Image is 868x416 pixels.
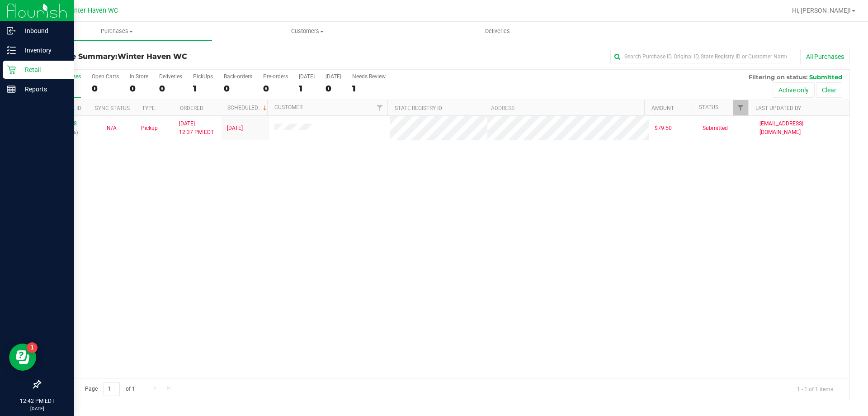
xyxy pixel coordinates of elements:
button: Active only [773,82,815,98]
button: N/A [107,124,117,133]
div: 0 [224,83,252,94]
span: Submitted [809,73,842,81]
span: [DATE] [227,124,243,133]
inline-svg: Inbound [7,26,16,35]
iframe: Resource center unread badge [27,342,38,353]
p: [DATE] [4,405,70,412]
inline-svg: Reports [7,85,16,94]
p: 12:42 PM EDT [4,397,70,405]
span: Deliveries [473,27,522,35]
a: Amount [651,105,674,111]
a: 12008638 [52,120,77,127]
a: Customers [212,22,402,41]
input: 1 [104,382,120,396]
span: Submitted [703,124,728,133]
span: $79.50 [655,124,672,133]
div: 0 [130,83,148,94]
a: Deliveries [402,22,593,41]
inline-svg: Inventory [7,46,16,55]
a: Status [699,104,718,110]
a: Customer [274,104,302,110]
a: Filter [373,100,387,115]
p: Reports [16,84,70,95]
p: Retail [16,64,70,75]
button: Clear [816,82,842,98]
button: All Purchases [800,49,850,64]
span: Winter Haven WC [118,52,187,61]
iframe: Resource center [9,344,36,371]
div: 0 [263,83,288,94]
div: 0 [159,83,182,94]
span: Hi, [PERSON_NAME]! [792,7,851,14]
span: [EMAIL_ADDRESS][DOMAIN_NAME] [759,120,844,137]
inline-svg: Retail [7,65,16,74]
div: [DATE] [325,73,341,80]
div: [DATE] [299,73,315,80]
a: Purchases [22,22,212,41]
span: Not Applicable [107,125,117,131]
p: Inventory [16,45,70,56]
h3: Purchase Summary: [40,53,310,61]
span: Purchases [22,27,212,35]
span: Pickup [141,124,158,133]
th: Address [484,100,644,116]
div: In Store [130,73,148,80]
a: Last Updated By [755,105,801,111]
a: Ordered [180,105,203,111]
div: PickUps [193,73,213,80]
div: Pre-orders [263,73,288,80]
div: 0 [325,83,341,94]
a: Type [142,105,155,111]
span: [DATE] 12:37 PM EDT [179,120,214,137]
div: 1 [299,83,315,94]
span: Customers [212,27,402,35]
p: Inbound [16,25,70,36]
a: State Registry ID [395,105,442,111]
span: 1 - 1 of 1 items [790,382,840,396]
div: Deliveries [159,73,182,80]
input: Search Purchase ID, Original ID, State Registry ID or Customer Name... [610,50,791,63]
span: Filtering on status: [749,73,807,81]
span: Page of 1 [77,382,142,396]
span: Winter Haven WC [66,7,118,14]
div: Needs Review [352,73,386,80]
a: Filter [733,100,748,115]
div: 1 [193,83,213,94]
div: Back-orders [224,73,252,80]
a: Sync Status [95,105,130,111]
div: 1 [352,83,386,94]
div: 0 [92,83,119,94]
a: Scheduled [227,105,269,111]
div: Open Carts [92,73,119,80]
